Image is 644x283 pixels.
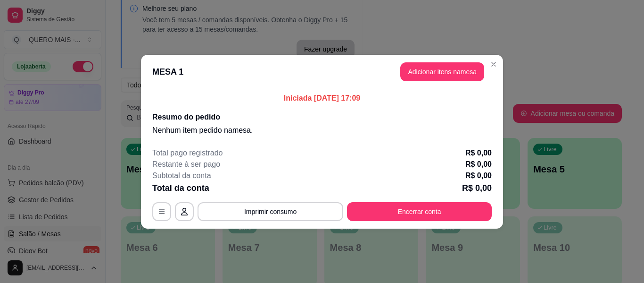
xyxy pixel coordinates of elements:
[152,93,492,104] p: Iniciada [DATE] 17:09
[152,147,223,159] p: Total pago registrado
[198,202,343,221] button: Imprimir consumo
[486,57,501,72] button: Close
[462,181,492,195] p: R$ 0,00
[152,170,211,181] p: Subtotal da conta
[465,159,492,170] p: R$ 0,00
[152,181,209,195] p: Total da conta
[152,159,220,170] p: Restante à ser pago
[465,147,492,159] p: R$ 0,00
[152,111,492,123] h2: Resumo do pedido
[400,62,484,81] button: Adicionar itens namesa
[465,170,492,181] p: R$ 0,00
[347,202,492,221] button: Encerrar conta
[152,125,492,136] p: Nenhum item pedido na mesa .
[141,55,503,89] header: MESA 1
